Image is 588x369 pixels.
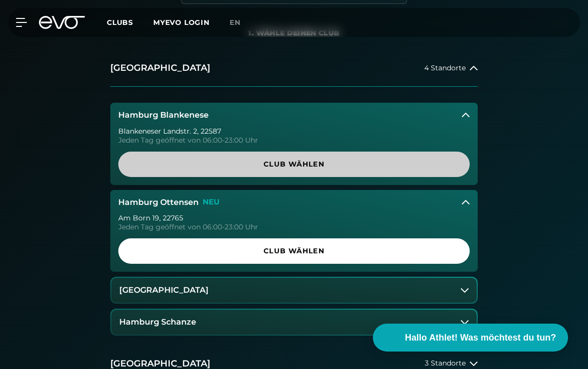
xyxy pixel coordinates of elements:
a: Club wählen [118,152,470,177]
a: en [230,17,253,28]
span: 3 Standorte [425,360,466,367]
div: Blankeneser Landstr. 2 , 22587 [118,128,470,135]
a: Clubs [107,17,153,27]
span: Club wählen [130,159,458,170]
h3: Hamburg Ottensen [118,198,199,207]
span: en [230,18,241,27]
span: Hallo Athlet! Was möchtest du tun? [405,331,556,345]
div: Jeden Tag geöffnet von 06:00-23:00 Uhr [118,223,470,230]
span: Clubs [107,18,133,27]
a: Club wählen [118,238,470,264]
h3: Hamburg Schanze [119,318,196,327]
span: Club wählen [130,246,458,256]
a: MYEVO LOGIN [153,18,210,27]
h3: Hamburg Blankenese [118,111,209,120]
p: NEU [203,198,220,206]
button: Hamburg Schanze [111,310,477,335]
button: [GEOGRAPHIC_DATA]4 Standorte [110,50,478,87]
button: Hamburg Blankenese [110,103,478,128]
div: Jeden Tag geöffnet von 06:00-23:00 Uhr [118,137,470,144]
button: Hamburg OttensenNEU [110,190,478,215]
button: [GEOGRAPHIC_DATA] [111,278,477,303]
button: Hallo Athlet! Was möchtest du tun? [373,324,568,352]
div: Am Born 19 , 22765 [118,214,470,221]
h2: [GEOGRAPHIC_DATA] [110,62,210,74]
span: 4 Standorte [424,64,466,72]
h3: [GEOGRAPHIC_DATA] [119,286,209,295]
